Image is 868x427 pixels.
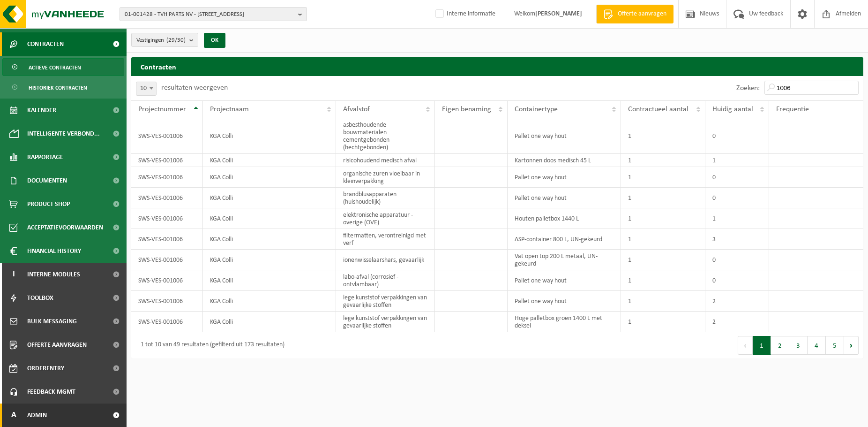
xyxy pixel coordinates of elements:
button: 4 [808,336,826,355]
td: 1 [621,154,705,167]
span: Kalender [27,99,56,122]
td: ASP-container 800 L, UN-gekeurd [508,229,621,250]
span: I [9,263,18,286]
td: risicohoudend medisch afval [336,154,435,167]
td: KGA Colli [203,312,336,332]
button: 01-001428 - TVH PARTS NV - [STREET_ADDRESS] [120,7,307,21]
a: Actieve contracten [2,58,124,76]
td: elektronische apparatuur - overige (OVE) [336,208,435,229]
td: 0 [705,250,769,270]
span: Contracten [27,32,64,56]
button: 5 [826,336,844,355]
button: 2 [771,336,789,355]
td: KGA Colli [203,208,336,229]
td: Pallet one way hout [508,291,621,312]
span: Admin [27,404,47,427]
td: SWS-VES-001006 [131,291,203,312]
span: Product Shop [27,192,70,216]
td: Pallet one way hout [508,167,621,188]
td: lege kunststof verpakkingen van gevaarlijke stoffen [336,291,435,312]
td: 1 [621,188,705,208]
span: Vestigingen [136,33,186,47]
span: A [9,404,18,427]
td: KGA Colli [203,229,336,250]
span: Orderentry Goedkeuring [27,357,106,380]
span: Projectnaam [210,106,249,113]
span: Containertype [515,106,558,113]
td: KGA Colli [203,291,336,312]
td: Vat open top 200 L metaal, UN-gekeurd [508,250,621,270]
a: Historiek contracten [2,78,124,96]
td: brandblusapparaten (huishoudelijk) [336,188,435,208]
button: Previous [738,336,753,355]
td: SWS-VES-001006 [131,118,203,154]
td: KGA Colli [203,118,336,154]
span: Contractueel aantal [628,106,688,113]
span: Eigen benaming [442,106,491,113]
td: SWS-VES-001006 [131,167,203,188]
td: 1 [705,208,769,229]
td: SWS-VES-001006 [131,312,203,332]
span: Huidig aantal [712,106,753,113]
td: KGA Colli [203,270,336,291]
td: 1 [621,250,705,270]
span: Offerte aanvragen [27,333,87,357]
td: KGA Colli [203,167,336,188]
div: 1 tot 10 van 49 resultaten (gefilterd uit 173 resultaten) [136,337,284,354]
td: Pallet one way hout [508,188,621,208]
td: 0 [705,167,769,188]
span: Actieve contracten [29,59,81,76]
span: Frequentie [776,106,809,113]
td: 3 [705,229,769,250]
label: Zoeken: [736,84,760,92]
button: OK [204,33,225,48]
span: Afvalstof [343,106,370,113]
td: organische zuren vloeibaar in kleinverpakking [336,167,435,188]
span: 10 [136,82,156,95]
td: 1 [705,154,769,167]
strong: [PERSON_NAME] [535,10,582,17]
td: Houten palletbox 1440 L [508,208,621,229]
label: Interne informatie [434,7,495,21]
span: Projectnummer [138,106,186,113]
td: KGA Colli [203,188,336,208]
td: SWS-VES-001006 [131,188,203,208]
td: asbesthoudende bouwmaterialen cementgebonden (hechtgebonden) [336,118,435,154]
td: 0 [705,188,769,208]
td: 1 [621,208,705,229]
td: lege kunststof verpakkingen van gevaarlijke stoffen [336,312,435,332]
td: 1 [621,270,705,291]
td: 1 [621,291,705,312]
span: 01-001428 - TVH PARTS NV - [STREET_ADDRESS] [125,8,294,22]
td: ionenwisselaarshars, gevaarlijk [336,250,435,270]
td: SWS-VES-001006 [131,250,203,270]
span: Offerte aanvragen [615,9,669,19]
td: labo-afval (corrosief - ontvlambaar) [336,270,435,291]
label: resultaten weergeven [161,84,228,91]
button: Vestigingen(29/30) [131,33,198,47]
span: Acceptatievoorwaarden [27,216,103,239]
span: Intelligente verbond... [27,122,100,145]
td: KGA Colli [203,154,336,167]
td: Kartonnen doos medisch 45 L [508,154,621,167]
span: Rapportage [27,145,63,169]
td: 1 [621,229,705,250]
td: 1 [621,118,705,154]
span: Bulk Messaging [27,310,77,333]
td: 2 [705,291,769,312]
button: 3 [789,336,808,355]
td: SWS-VES-001006 [131,229,203,250]
td: Hoge palletbox groen 1400 L met deksel [508,312,621,332]
span: Historiek contracten [29,79,87,97]
td: KGA Colli [203,250,336,270]
td: filtermatten, verontreinigd met verf [336,229,435,250]
td: 1 [621,167,705,188]
span: Interne modules [27,263,80,286]
count: (29/30) [166,37,186,43]
td: SWS-VES-001006 [131,208,203,229]
button: 1 [753,336,771,355]
span: Financial History [27,239,81,263]
td: 2 [705,312,769,332]
td: Pallet one way hout [508,118,621,154]
td: Pallet one way hout [508,270,621,291]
